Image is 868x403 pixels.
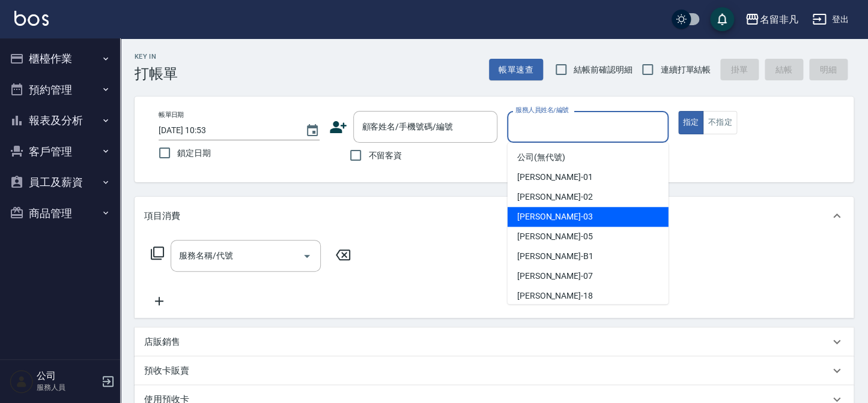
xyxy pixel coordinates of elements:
[5,167,115,198] button: 員工及薪資
[517,250,593,263] span: [PERSON_NAME] -B1
[135,327,854,356] div: 店販銷售
[517,191,593,203] span: [PERSON_NAME] -02
[5,74,115,106] button: 預約管理
[807,8,854,31] button: 登出
[37,382,98,393] p: 服務人員
[740,7,803,32] button: 名留非凡
[368,149,402,162] span: 不留客資
[144,365,189,377] p: 預收卡販賣
[517,230,593,243] span: [PERSON_NAME] -05
[37,370,98,382] h5: 公司
[298,116,327,145] button: Choose date, selected date is 2025-10-13
[135,356,854,385] div: 預收卡販賣
[5,105,115,136] button: 報表及分析
[517,171,593,184] span: [PERSON_NAME] -01
[159,121,293,140] input: YYYY/MM/DD hh:mm
[5,43,115,74] button: 櫃檯作業
[5,136,115,167] button: 客戶管理
[135,65,178,82] h3: 打帳單
[515,106,568,115] label: 服務人員姓名/編號
[574,64,633,76] span: 結帳前確認明細
[14,11,49,26] img: Logo
[703,111,736,134] button: 不指定
[678,111,704,134] button: 指定
[517,210,593,223] span: [PERSON_NAME] -03
[144,336,180,348] p: 店販銷售
[710,7,734,31] button: save
[177,147,211,160] span: 鎖定日期
[5,198,115,229] button: 商品管理
[517,270,593,282] span: [PERSON_NAME] -07
[517,290,593,302] span: [PERSON_NAME] -18
[297,246,317,266] button: Open
[517,151,565,164] span: 公司 (無代號)
[10,369,34,393] img: Person
[144,210,180,222] p: 項目消費
[135,197,854,235] div: 項目消費
[159,110,184,119] label: 帳單日期
[135,53,178,61] h2: Key In
[660,64,711,76] span: 連續打單結帳
[489,59,543,81] button: 帳單速查
[759,12,798,27] div: 名留非凡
